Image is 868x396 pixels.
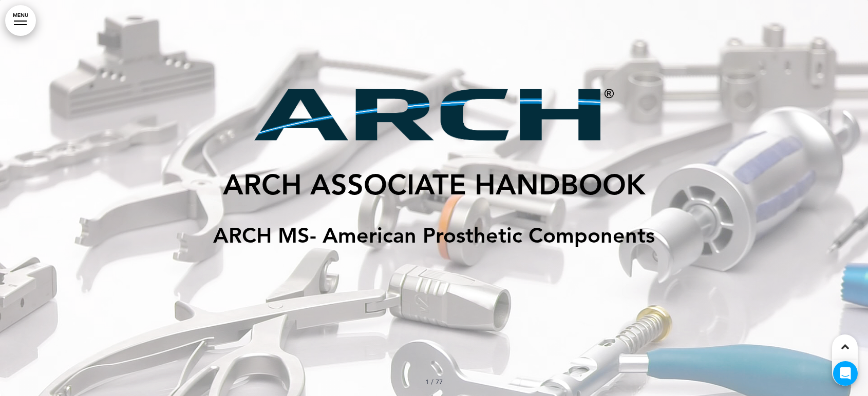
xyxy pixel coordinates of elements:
[223,168,646,202] strong: ARCH ASSOCIATE HANDBOOK
[833,361,858,386] div: Open Intercom Messenger
[425,378,443,386] span: 1 / 77
[213,223,655,248] strong: ARCH MS- American Prosthetic Components
[254,89,614,141] img: 1665104972358.png
[5,5,36,36] a: MENU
